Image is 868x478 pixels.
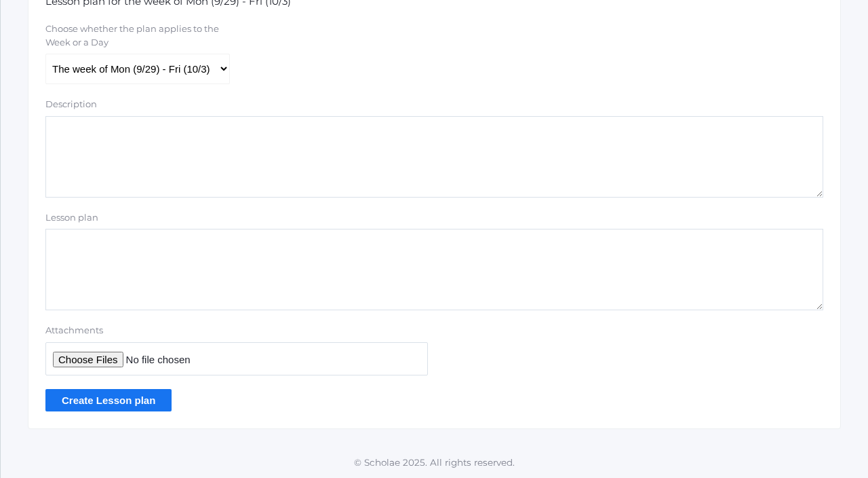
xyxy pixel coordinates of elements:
[45,389,172,411] input: Create Lesson plan
[45,22,229,49] label: Choose whether the plan applies to the Week or a Day
[45,98,97,111] label: Description
[45,211,98,225] label: Lesson plan
[45,324,428,337] label: Attachments
[1,456,868,469] p: © Scholae 2025. All rights reserved.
